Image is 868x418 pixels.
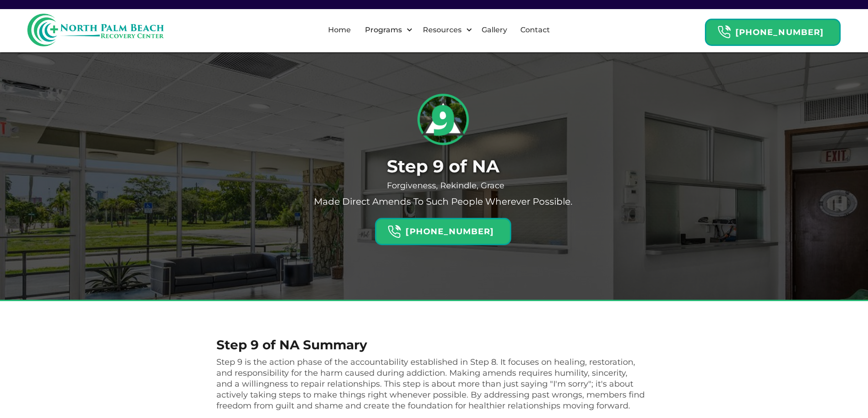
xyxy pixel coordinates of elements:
[254,195,632,209] p: Made direct amends to such people wherever possible.
[735,27,824,37] strong: [PHONE_NUMBER]
[254,181,632,190] div: Forgiveness, Rekindle, Grace
[515,15,555,45] a: Contact
[363,25,404,35] div: Programs
[421,25,464,35] div: Resources
[415,15,475,45] div: Resources
[387,225,401,239] img: Header Calendar Icons
[705,14,841,46] a: Header Calendar Icons[PHONE_NUMBER]
[323,15,356,45] a: Home
[357,15,415,45] div: Programs
[216,337,367,353] strong: Step 9 of NA Summary
[717,25,731,39] img: Header Calendar Icons
[254,156,632,176] h1: Step 9 of NA
[216,357,644,411] p: Step 9 is the action phase of the accountability established in Step 8. It focuses on healing, re...
[406,227,494,237] strong: [PHONE_NUMBER]
[375,213,511,245] a: Header Calendar Icons[PHONE_NUMBER]
[476,15,513,45] a: Gallery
